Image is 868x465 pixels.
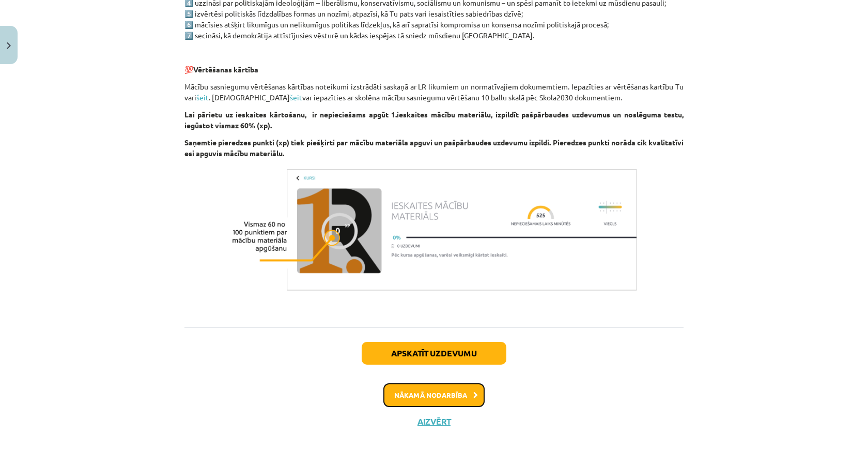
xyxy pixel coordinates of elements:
strong: Lai pārietu uz ieskaites kārtošanu, ir nepieciešams apgūt 1.ieskaites mācību materiālu, izpildīt ... [184,110,684,130]
a: šeit [196,93,209,102]
button: Apskatīt uzdevumu [362,342,506,365]
p: Mācību sasniegumu vērtēšanas kārtības noteikumi izstrādāti saskaņā ar LR likumiem un normatīvajie... [184,81,684,103]
strong: Vērtēšanas kārtība [193,65,258,74]
strong: Saņemtie pieredzes punkti (xp) tiek piešķirti par mācību materiāla apguvi un pašpārbaudes uzdevum... [184,138,684,158]
img: icon-close-lesson-0947bae3869378f0d4975bcd49f059093ad1ed9edebbc8119c70593378902aed.svg [7,42,11,49]
button: Nākamā nodarbība [383,383,485,407]
a: šeit [290,93,302,102]
p: 💯 [184,64,684,75]
button: Aizvērt [414,416,454,427]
